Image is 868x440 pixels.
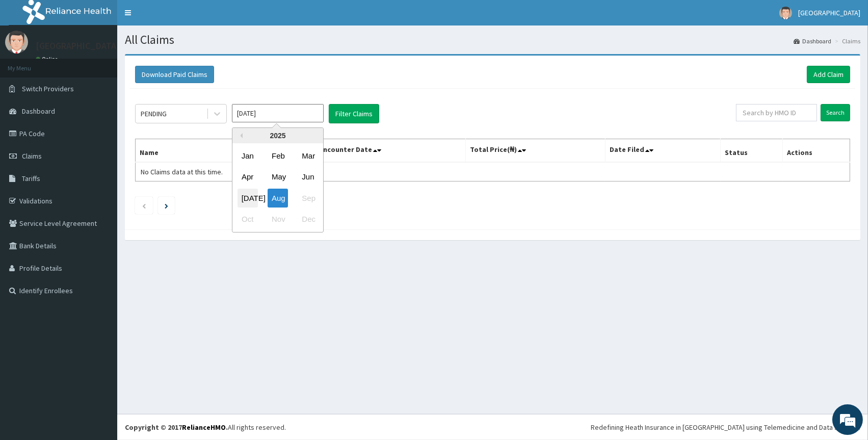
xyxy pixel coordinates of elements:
th: Actions [783,139,850,163]
footer: All rights reserved. [117,414,868,440]
div: Choose August 2025 [268,189,288,208]
a: Previous page [142,201,146,210]
a: RelianceHMO [182,423,226,432]
div: month 2025-08 [232,145,323,230]
span: Dashboard [22,107,55,116]
th: Total Price(₦) [466,139,606,163]
p: [GEOGRAPHIC_DATA] [36,41,120,50]
li: Claims [832,37,860,45]
a: Add Claim [807,66,850,83]
span: [GEOGRAPHIC_DATA] [798,8,860,17]
a: Online [36,56,60,63]
div: Choose April 2025 [238,168,258,187]
input: Select Month and Year [232,104,324,122]
a: Next page [165,201,168,210]
a: Dashboard [794,37,831,45]
span: Claims [22,151,42,161]
button: Previous Year [238,133,243,138]
input: Search [821,104,850,121]
th: Status [721,139,783,163]
th: Name [136,139,315,163]
img: User Image [779,7,792,19]
th: Date Filed [605,139,720,163]
img: User Image [5,31,28,54]
div: Choose February 2025 [268,146,288,165]
div: Choose January 2025 [238,146,258,165]
div: Choose March 2025 [298,146,318,165]
span: No Claims data at this time. [141,167,223,176]
div: 2025 [232,128,323,143]
h1: All Claims [125,33,860,46]
button: Download Paid Claims [135,66,214,83]
strong: Copyright © 2017 . [125,423,228,432]
span: Switch Providers [22,84,74,93]
input: Search by HMO ID [736,104,817,121]
span: Tariffs [22,174,40,183]
div: Choose June 2025 [298,168,318,187]
div: PENDING [141,109,167,119]
th: Encounter Date [315,139,466,163]
div: Choose May 2025 [268,168,288,187]
div: Redefining Heath Insurance in [GEOGRAPHIC_DATA] using Telemedicine and Data Science! [591,422,860,432]
div: Choose July 2025 [238,189,258,208]
button: Filter Claims [329,104,379,123]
